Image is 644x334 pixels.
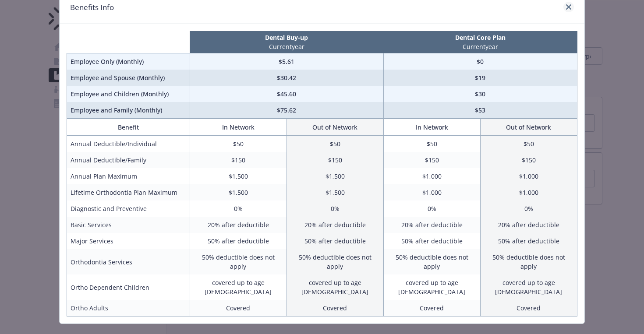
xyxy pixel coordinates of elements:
[67,300,190,316] td: Ortho Adults
[383,168,480,184] td: $1,000
[67,102,190,119] td: Employee and Family (Monthly)
[480,119,577,136] th: Out of Network
[480,184,577,200] td: $1,000
[383,136,480,152] td: $50
[383,119,480,136] th: In Network
[191,33,382,42] p: Dental Buy-up
[480,300,577,316] td: Covered
[67,31,190,53] th: intentionally left blank
[480,136,577,152] td: $50
[385,42,575,51] p: Current year
[480,152,577,168] td: $150
[383,70,577,86] td: $19
[287,119,383,136] th: Out of Network
[190,136,287,152] td: $50
[67,233,190,249] td: Major Services
[480,233,577,249] td: 50% after deductible
[383,184,480,200] td: $1,000
[67,184,190,200] td: Lifetime Orthodontia Plan Maximum
[287,274,383,300] td: covered up to age [DEMOGRAPHIC_DATA]
[287,184,383,200] td: $1,500
[480,168,577,184] td: $1,000
[383,86,577,102] td: $30
[480,217,577,233] td: 20% after deductible
[287,136,383,152] td: $50
[67,136,190,152] td: Annual Deductible/Individual
[383,300,480,316] td: Covered
[190,102,383,119] td: $75.62
[67,200,190,217] td: Diagnostic and Preventive
[67,86,190,102] td: Employee and Children (Monthly)
[190,152,287,168] td: $150
[190,70,383,86] td: $30.42
[383,200,480,217] td: 0%
[383,274,480,300] td: covered up to age [DEMOGRAPHIC_DATA]
[67,152,190,168] td: Annual Deductible/Family
[385,33,575,42] p: Dental Core Plan
[287,152,383,168] td: $150
[191,42,382,51] p: Current year
[190,249,287,274] td: 50% deductible does not apply
[190,300,287,316] td: Covered
[190,233,287,249] td: 50% after deductible
[190,119,287,136] th: In Network
[190,217,287,233] td: 20% after deductible
[190,53,383,70] td: $5.61
[287,200,383,217] td: 0%
[190,200,287,217] td: 0%
[287,300,383,316] td: Covered
[67,168,190,184] td: Annual Plan Maximum
[480,200,577,217] td: 0%
[563,2,574,12] a: close
[67,119,190,136] th: Benefit
[383,53,577,70] td: $0
[70,2,114,13] h1: Benefits Info
[190,86,383,102] td: $45.60
[67,70,190,86] td: Employee and Spouse (Monthly)
[480,274,577,300] td: covered up to age [DEMOGRAPHIC_DATA]
[383,152,480,168] td: $150
[383,217,480,233] td: 20% after deductible
[480,249,577,274] td: 50% deductible does not apply
[383,102,577,119] td: $53
[287,249,383,274] td: 50% deductible does not apply
[67,274,190,300] td: Ortho Dependent Children
[67,53,190,70] td: Employee Only (Monthly)
[383,233,480,249] td: 50% after deductible
[190,274,287,300] td: covered up to age [DEMOGRAPHIC_DATA]
[287,217,383,233] td: 20% after deductible
[190,184,287,200] td: $1,500
[190,168,287,184] td: $1,500
[287,168,383,184] td: $1,500
[287,233,383,249] td: 50% after deductible
[383,249,480,274] td: 50% deductible does not apply
[67,249,190,274] td: Orthodontia Services
[67,217,190,233] td: Basic Services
